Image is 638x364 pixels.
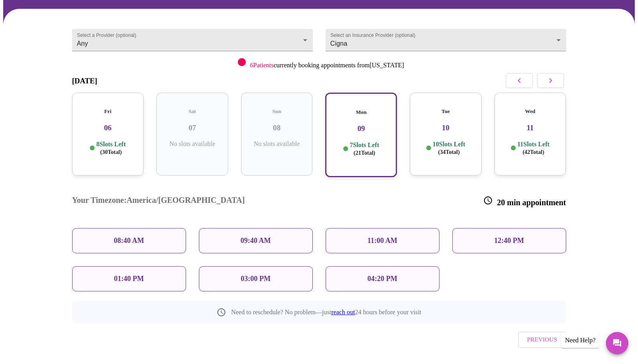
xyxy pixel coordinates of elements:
[114,237,144,245] p: 08:40 AM
[433,140,465,156] p: 10 Slots Left
[241,275,270,283] p: 03:00 PM
[163,140,222,148] p: No slots available
[96,140,126,156] p: 8 Slots Left
[100,149,122,155] span: ( 30 Total)
[438,149,460,155] span: ( 34 Total)
[241,237,271,245] p: 09:40 AM
[501,108,560,115] h5: Wed
[114,275,144,283] p: 01:40 PM
[517,140,549,156] p: 11 Slots Left
[501,123,560,132] h3: 11
[367,275,397,283] p: 04:20 PM
[350,141,379,157] p: 7 Slots Left
[72,196,245,207] h3: Your Timezone: America/[GEOGRAPHIC_DATA]
[163,108,222,115] h5: Sat
[483,196,566,207] h3: 20 min appointment
[606,332,628,354] button: Messages
[79,123,138,132] h3: 06
[79,108,138,115] h5: Fri
[354,150,375,156] span: ( 21 Total)
[163,123,222,132] h3: 07
[561,333,600,348] div: Need Help?
[247,140,306,148] p: No slots available
[72,77,97,85] h3: [DATE]
[416,123,475,132] h3: 10
[416,108,475,115] h5: Tue
[250,62,273,69] span: 6 Patients
[72,29,313,51] div: Any
[247,123,306,132] h3: 08
[331,309,355,315] a: reach out
[247,108,306,115] h5: Sun
[332,109,390,115] h5: Mon
[494,237,524,245] p: 12:40 PM
[527,334,557,345] span: Previous
[332,124,390,133] h3: 09
[523,149,544,155] span: ( 42 Total)
[231,309,421,316] p: Need to reschedule? No problem—just 24 hours before your visit
[367,237,397,245] p: 11:00 AM
[326,29,566,51] div: Cigna
[250,62,404,69] p: currently booking appointments from [US_STATE]
[518,332,566,348] button: Previous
